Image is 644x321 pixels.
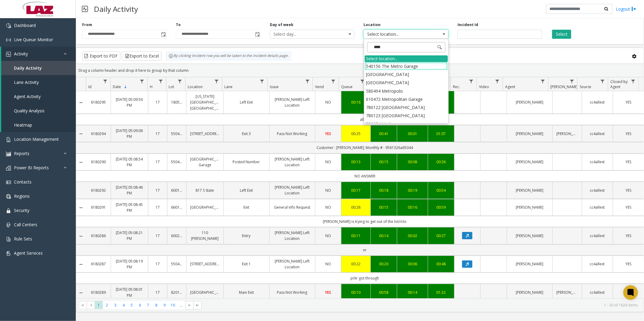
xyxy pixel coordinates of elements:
div: 00:20 [374,261,393,267]
a: YES [617,233,640,239]
span: Page 11 [177,301,185,309]
a: [DATE] 05:08:46 PM [115,184,144,196]
a: 00:08 [401,159,424,165]
li: 610472 Metropolitan Garage [365,95,448,103]
span: Lane Activity [14,79,39,85]
a: H Filter Menu [157,77,165,85]
img: 'icon' [6,208,11,213]
span: Page 3 [111,301,119,309]
div: 00:11 [345,233,367,239]
a: Source Filter Menu [599,77,607,85]
label: Day of week [270,22,293,28]
button: Export to PDF [82,51,120,61]
label: Incident Id [458,22,478,28]
a: [PERSON_NAME] [511,261,549,267]
div: 00:48 [432,261,451,267]
a: Pass Not Working [273,131,311,137]
a: [PERSON_NAME] [511,159,549,165]
a: 01:22 [432,290,451,295]
span: Lot [169,84,174,89]
label: Location [364,22,381,28]
a: Logout [616,6,636,12]
a: Issue Filter Menu [303,77,311,85]
div: 00:10 [345,290,367,295]
a: 01:07 [432,131,451,137]
a: 17 [152,261,163,267]
a: 00:17 [345,187,367,193]
a: Lane Filter Menu [258,77,266,85]
a: Collapse Details [76,205,86,210]
span: Page 7 [144,301,152,309]
a: [PERSON_NAME] [511,131,549,137]
a: [PERSON_NAME] [511,233,549,239]
span: Queue [341,84,353,89]
a: Posted Number [227,159,266,165]
span: NO [325,205,331,210]
span: Agent Activity [14,94,41,99]
span: NO [325,261,331,266]
a: YES [617,99,640,105]
span: Location [188,84,203,89]
span: [PERSON_NAME] [551,84,578,89]
td: Customer : [PERSON_NAME]; Monthly # : 9561326a65044 [86,142,644,153]
span: Activity [14,51,28,57]
a: YES [319,290,338,295]
span: Page 9 [160,301,169,309]
a: Heatmap [1,118,76,132]
div: 00:16 [401,204,424,210]
a: 550421 [171,159,183,165]
a: Agent Filter Menu [539,77,547,85]
span: Agent [505,84,515,89]
img: 'icon' [6,38,11,42]
span: Vend [315,84,324,89]
div: Data table [76,77,644,298]
div: 00:25 [345,131,367,137]
div: Drag a column header and drop it here to group by that column [76,65,644,76]
span: Select day... [270,30,337,38]
a: [DATE] 05:08:54 PM [115,156,144,168]
span: Video [479,84,489,89]
a: Left Exit [227,187,266,193]
li: [GEOGRAPHIC_DATA] [365,78,448,87]
div: 00:14 [374,233,393,239]
a: Pass Not Working [273,290,311,295]
a: Date Filter Menu [138,77,146,85]
a: YES [319,131,338,137]
a: [PERSON_NAME] [556,131,578,137]
div: By clicking Incident row you will be taken to the incident details page. [166,51,292,61]
a: [DATE] 05:08:19 PM [115,258,144,270]
a: NO [319,204,338,210]
span: Issue [270,84,279,89]
span: Power BI Reports [14,165,49,170]
span: Id [89,84,92,89]
a: YES [617,187,640,193]
a: 00:27 [432,233,451,239]
a: 6180289 [90,290,107,295]
a: 00:22 [345,261,367,267]
span: Page 4 [119,301,128,309]
td: all set [86,114,644,125]
a: 600239 [171,233,183,239]
button: Select [552,30,571,39]
a: 17 [152,290,163,295]
span: YES [325,290,331,295]
a: [PERSON_NAME] Left Location [273,156,311,168]
span: Closed by Agent [610,79,628,89]
img: pageIcon [82,2,88,16]
a: 17 [152,233,163,239]
span: Go to the next page [187,303,192,308]
img: 'icon' [6,180,11,185]
a: cc4allext [586,159,609,165]
a: 6180292 [90,187,107,193]
img: 'icon' [6,237,11,242]
span: YES [626,131,631,136]
a: 00:15 [374,204,393,210]
span: YES [626,205,631,210]
a: 00:06 [401,261,424,267]
a: Daily Activity [1,61,76,75]
a: [GEOGRAPHIC_DATA] Garage [190,156,220,168]
span: Rule Sets [14,236,32,242]
span: NO [325,159,331,164]
div: 00:41 [374,131,393,137]
label: To [176,22,181,28]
